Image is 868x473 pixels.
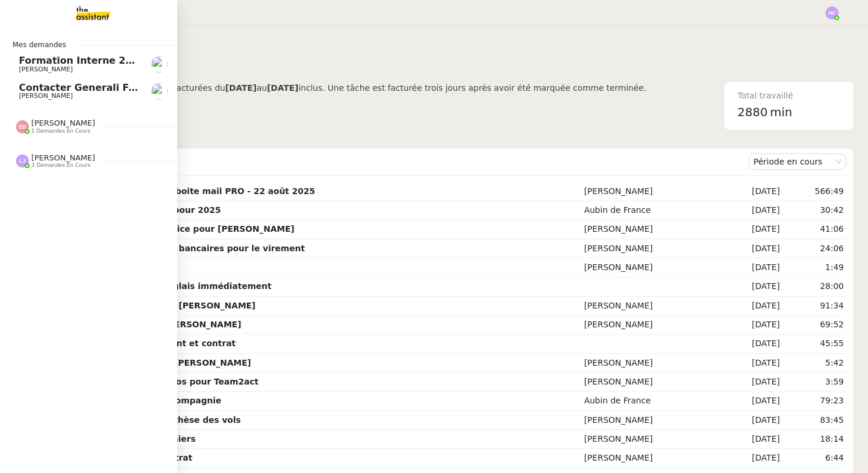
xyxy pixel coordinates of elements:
td: [DATE] [720,334,782,353]
td: [DATE] [720,449,782,468]
td: [PERSON_NAME] [582,297,720,316]
strong: Vérifier paiement en Euros pour Team2act [62,377,259,386]
strong: Terminer le contrat avec [PERSON_NAME] [62,301,256,310]
td: 41:06 [782,220,846,239]
td: [PERSON_NAME] [582,239,720,258]
td: [PERSON_NAME] [582,411,720,430]
span: 2880 [738,105,768,119]
img: users%2Fa6PbEmLwvGXylUqKytRPpDpAx153%2Favatar%2Ffanny.png [151,83,168,100]
td: 28:00 [782,277,846,296]
td: [DATE] [720,392,782,410]
td: [PERSON_NAME] [582,354,720,373]
td: [DATE] [720,239,782,258]
span: 1 demandes en cours [31,128,90,134]
td: [DATE] [720,316,782,334]
span: [PERSON_NAME] [19,65,73,73]
span: Contacter Generali France pour demande AU094424 [19,82,296,93]
td: 30:42 [782,201,846,220]
span: [PERSON_NAME] [31,119,95,127]
img: svg [16,155,29,167]
div: Total travaillé [738,89,840,103]
span: 3 demandes en cours [31,162,90,169]
span: [PERSON_NAME] [19,92,73,100]
td: [PERSON_NAME] [582,430,720,449]
td: 6:44 [782,449,846,468]
td: [PERSON_NAME] [582,449,720,468]
img: users%2Fa6PbEmLwvGXylUqKytRPpDpAx153%2Favatar%2Ffanny.png [151,56,168,73]
td: Aubin de France [582,201,720,220]
td: [DATE] [720,373,782,392]
td: Aubin de France [582,392,720,410]
span: au [257,83,267,93]
td: [PERSON_NAME] [582,258,720,277]
td: 69:52 [782,316,846,334]
td: [DATE] [720,182,782,201]
td: [DATE] [720,354,782,373]
td: 1:49 [782,258,846,277]
td: 566:49 [782,182,846,201]
td: [DATE] [720,430,782,449]
td: 91:34 [782,297,846,316]
td: [PERSON_NAME] [582,182,720,201]
td: [DATE] [720,297,782,316]
img: svg [16,120,29,133]
nz-select-item: Période en cours [753,154,841,169]
img: svg [825,6,838,19]
td: [PERSON_NAME] [582,220,720,239]
td: [DATE] [720,411,782,430]
td: 45:55 [782,334,846,353]
td: [DATE] [720,201,782,220]
b: [DATE] [267,83,298,93]
strong: Créer une adresse et police pour [PERSON_NAME] [62,224,295,234]
strong: Classer et résilier le contrat [62,453,192,462]
strong: Formation Interne 2 - [PERSON_NAME] [62,320,242,329]
td: [DATE] [720,277,782,296]
span: Mes demandes [5,39,73,51]
td: 18:14 [782,430,846,449]
td: [PERSON_NAME] [582,373,720,392]
td: 83:45 [782,411,846,430]
strong: 9h30/13h/18h - Tri de la boite mail PRO - 22 août 2025 [62,186,315,196]
td: 3:59 [782,373,846,392]
td: 24:06 [782,239,846,258]
div: Demandes [60,150,749,173]
span: min [770,103,792,122]
strong: Vérifiez les coordonnées bancaires pour le virement [62,244,305,253]
span: inclus. Une tâche est facturée trois jours après avoir été marquée comme terminée. [298,83,646,93]
td: [DATE] [720,220,782,239]
td: 5:42 [782,354,846,373]
td: [DATE] [720,258,782,277]
b: [DATE] [225,83,256,93]
strong: Créer une facture en anglais immédiatement [62,281,272,291]
span: [PERSON_NAME] [31,153,95,162]
td: [PERSON_NAME] [582,316,720,334]
td: 79:23 [782,392,846,410]
span: Formation Interne 2 - [PERSON_NAME] [19,55,224,66]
